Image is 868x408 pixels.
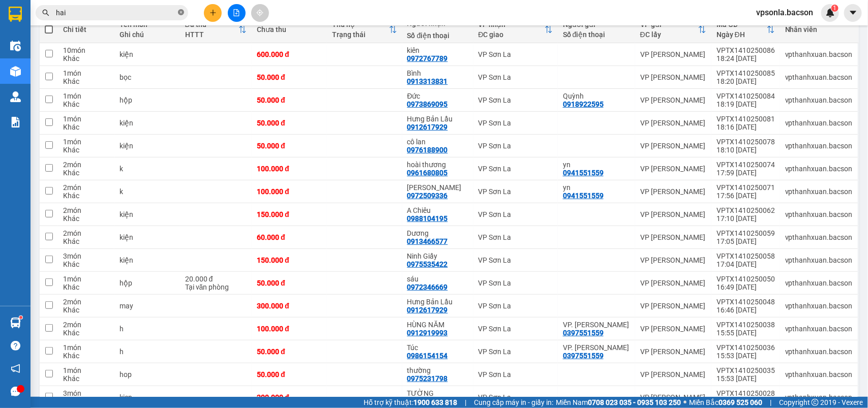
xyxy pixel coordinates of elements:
div: VP [PERSON_NAME] [640,348,706,356]
div: VPTX1410250074 [716,161,775,169]
div: 16:49 [DATE] [716,283,775,291]
div: 0986154154 [407,352,448,360]
div: vpthanhxuan.bacson [785,142,853,150]
div: VP [PERSON_NAME] [640,96,706,104]
div: 0912617929 [407,123,448,131]
div: 0913466577 [407,237,448,245]
div: hộp [119,96,175,104]
div: Khác [63,260,109,268]
div: Khác [63,237,109,245]
div: VPTX1410250038 [716,321,775,329]
div: 10 món [63,46,109,54]
span: 1 [833,5,836,12]
div: 1 món [63,115,109,123]
div: 0973869095 [407,100,448,108]
span: message [11,387,20,396]
span: search [42,9,49,16]
strong: 1900 633 818 [413,398,457,406]
div: A Chiêu [407,206,468,214]
div: 0397551559 [563,352,604,360]
div: 0912617929 [407,306,448,314]
div: kiẹn [119,393,175,401]
div: Khác [63,329,109,337]
div: 50.000 đ [257,96,322,104]
div: VPTX1410250036 [716,343,775,352]
div: vpthanhxuan.bacson [785,50,853,58]
div: Tại văn phòng [185,283,247,291]
div: k [119,165,175,173]
div: Khác [63,283,109,291]
div: 2 món [63,206,109,214]
img: logo-vxr [9,7,22,22]
div: 2 món [63,229,109,237]
div: 2 món [63,183,109,192]
div: HTTT [185,30,238,39]
button: plus [204,4,222,22]
div: Ngày ĐH [716,30,767,39]
div: VP Sơn La [478,393,553,401]
span: close-circle [178,8,184,18]
div: 17:56 [DATE] [716,192,775,200]
div: Nhân viên [785,25,853,34]
div: 15:55 [DATE] [716,329,775,337]
div: 0975231798 [407,374,448,383]
div: Trạng thái [332,30,389,39]
div: VP Sơn La [478,325,553,333]
div: vpthanhxuan.bacson [785,256,853,264]
div: 0972346669 [407,283,448,291]
div: hop [119,370,175,379]
div: VP [PERSON_NAME] [640,142,706,150]
div: 50.000 đ [257,119,322,127]
div: kiện [119,119,175,127]
div: 3 món [63,389,109,397]
div: VP Sơn La [478,302,553,310]
img: warehouse-icon [10,41,21,51]
span: copyright [812,399,819,406]
div: 18:19 [DATE] [716,100,775,108]
div: Chưa thu [257,25,322,34]
div: VP [PERSON_NAME] [640,119,706,127]
div: Oanh Thịnh [407,183,468,192]
div: Đức [407,92,468,100]
div: Khác [63,214,109,223]
div: bọc [119,73,175,81]
div: 100.000 đ [257,325,322,333]
div: 50.000 đ [257,73,322,81]
div: vpthanhxuan.bacson [785,393,853,401]
strong: 0708 023 035 - 0935 103 250 [588,398,681,406]
div: yn [563,183,630,192]
div: yn [563,161,630,169]
div: VP Sơn La [478,279,553,287]
div: vpthanhxuan.bacson [785,233,853,241]
div: 1 món [63,366,109,374]
div: sáu [407,275,468,283]
div: vpthanhxuan.bacson [785,187,853,196]
div: Khác [63,352,109,360]
div: VPTX1410250062 [716,206,775,214]
div: vpthanhxuan.bacson [785,279,853,287]
div: h [119,325,175,333]
th: Toggle SortBy [473,16,558,43]
div: 1 món [63,343,109,352]
div: VP Sơn La [478,119,553,127]
span: caret-down [849,8,858,17]
span: Miền Bắc [689,397,762,408]
strong: 0369 525 060 [719,398,762,406]
div: vpthanhxuan.bacson [785,96,853,104]
div: 18:20 [DATE] [716,77,775,85]
img: warehouse-icon [10,91,21,102]
div: kiện [119,210,175,218]
div: cô lan [407,138,468,146]
button: aim [251,4,269,22]
div: 1 món [63,275,109,283]
div: Khác [63,123,109,131]
th: Toggle SortBy [711,16,780,43]
div: Ghi chú [119,30,175,39]
div: vpthanhxuan.bacson [785,165,853,173]
div: thường [407,366,468,374]
div: VP Sơn La [478,210,553,218]
div: VP [PERSON_NAME] [640,233,706,241]
div: 0975535422 [407,260,448,268]
div: 300.000 đ [257,302,322,310]
div: VP [PERSON_NAME] [640,325,706,333]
